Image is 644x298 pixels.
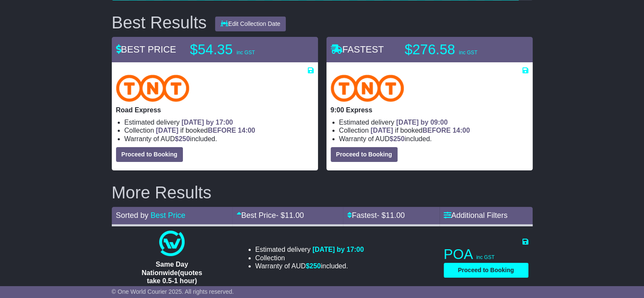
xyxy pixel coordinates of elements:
span: © One World Courier 2025. All rights reserved. [112,288,234,295]
img: One World Courier: Same Day Nationwide(quotes take 0.5-1 hour) [159,231,185,256]
span: 250 [393,135,405,142]
span: FASTEST [331,44,384,55]
span: 14:00 [453,127,470,134]
span: 11.00 [386,211,405,220]
li: Estimated delivery [255,245,364,253]
button: Proceed to Booking [116,147,183,162]
p: POA [444,246,528,263]
li: Collection [124,126,314,134]
span: 14:00 [238,127,255,134]
span: Same Day Nationwide(quotes take 0.5-1 hour) [142,261,202,284]
a: Additional Filters [444,211,508,220]
li: Collection [339,126,528,134]
span: $ [306,262,321,270]
h2: More Results [112,183,533,202]
span: inc GST [476,254,495,260]
li: Estimated delivery [124,118,314,126]
li: Warranty of AUD included. [124,135,314,143]
span: inc GST [237,50,255,56]
span: 11.00 [285,211,304,220]
li: Warranty of AUD included. [339,135,528,143]
button: Proceed to Booking [444,263,528,278]
span: if booked [370,127,470,134]
p: $54.35 [190,41,296,58]
span: [DATE] by 09:00 [396,119,448,126]
span: - $ [276,211,304,220]
span: $ [390,135,405,142]
span: [DATE] by 17:00 [312,246,364,253]
span: [DATE] [156,127,178,134]
li: Warranty of AUD included. [255,262,364,270]
span: 250 [310,262,321,270]
span: BEFORE [208,127,236,134]
button: Edit Collection Date [215,17,286,31]
li: Collection [255,254,364,262]
span: Sorted by [116,211,149,220]
a: Best Price [151,211,185,220]
a: Fastest- $11.00 [347,211,405,220]
p: Road Express [116,106,314,114]
li: Estimated delivery [339,118,528,126]
span: $ [175,135,190,142]
span: BEST PRICE [116,44,176,55]
span: BEFORE [423,127,451,134]
span: inc GST [459,50,477,56]
p: 9:00 Express [331,106,528,114]
button: Proceed to Booking [331,147,398,162]
span: if booked [156,127,255,134]
span: [DATE] [370,127,393,134]
img: TNT Domestic: Road Express [116,75,190,102]
a: Best Price- $11.00 [237,211,304,220]
img: TNT Domestic: 9:00 Express [331,75,404,102]
p: $276.58 [405,41,511,58]
div: Best Results [108,13,211,32]
span: - $ [377,211,405,220]
span: 250 [179,135,190,142]
span: [DATE] by 17:00 [182,119,233,126]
